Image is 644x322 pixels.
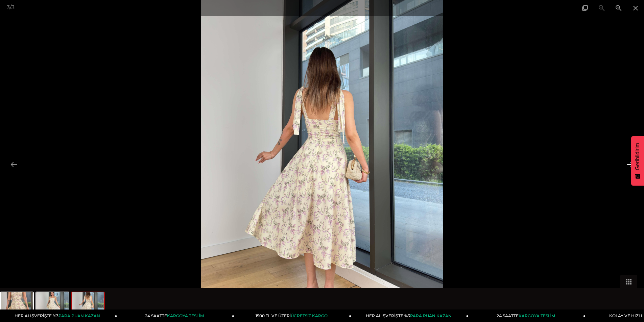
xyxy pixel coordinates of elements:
span: ÜCRETSİZ KARGO [291,313,328,318]
a: HER ALIŞVERİŞTE %3PARA PUAN KAZAN [351,309,468,322]
button: Geribildirim - Show survey [631,136,644,186]
span: PARA PUAN KAZAN [410,313,452,318]
a: 24 SAATTEKARGOYA TESLİM [469,309,586,322]
img: gornal-elbise-25y340-b03b33.jpg [72,292,104,318]
a: 1500 TL VE ÜZERİÜCRETSİZ KARGO [234,309,351,322]
span: Geribildirim [635,143,641,170]
span: 3 [7,4,10,10]
img: gornal-elbise-25y340-ec-b34.jpg [36,292,69,318]
a: 24 SAATTEKARGOYA TESLİM [117,309,234,322]
span: 3 [11,4,15,10]
button: Toggle thumbnails [620,275,637,288]
span: PARA PUAN KAZAN [58,313,100,318]
span: KARGOYA TESLİM [519,313,555,318]
span: KARGOYA TESLİM [167,313,204,318]
img: gornal-elbise-25y340--2aedb.jpg [1,292,33,318]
